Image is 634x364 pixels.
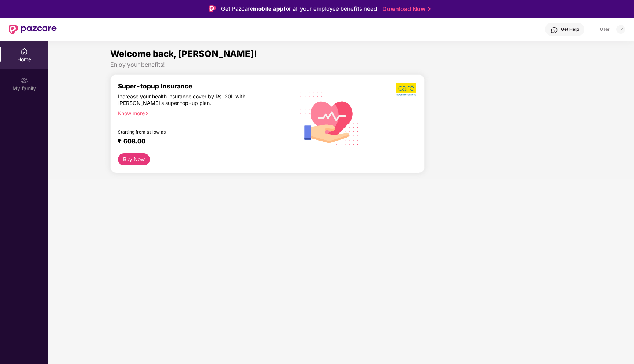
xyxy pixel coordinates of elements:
[21,77,28,84] img: svg+xml;base64,PHN2ZyB3aWR0aD0iMjAiIGhlaWdodD0iMjAiIHZpZXdCb3g9IjAgMCAyMCAyMCIgZmlsbD0ibm9uZSIgeG...
[9,25,57,34] img: New Pazcare Logo
[396,82,417,96] img: b5dec4f62d2307b9de63beb79f102df3.png
[253,5,284,12] strong: mobile app
[600,26,610,32] div: User
[118,129,261,134] div: Starting from as low as
[382,5,428,13] a: Download Now
[551,26,558,34] img: svg+xml;base64,PHN2ZyBpZD0iSGVscC0zMngzMiIgeG1sbnM9Imh0dHA6Ly93d3cudzMub3JnLzIwMDAvc3ZnIiB3aWR0aD...
[110,61,573,69] div: Enjoy your benefits!
[118,93,261,107] div: Increase your health insurance cover by Rs. 20L with [PERSON_NAME]’s super top-up plan.
[428,5,431,13] img: Stroke
[221,4,377,13] div: Get Pazcare for all your employee benefits need
[118,110,288,115] div: Know more
[118,153,150,165] button: Buy Now
[618,26,624,32] img: svg+xml;base64,PHN2ZyBpZD0iRHJvcGRvd24tMzJ4MzIiIHhtbG5zPSJodHRwOi8vd3d3LnczLm9yZy8yMDAwL3N2ZyIgd2...
[110,48,257,59] span: Welcome back, [PERSON_NAME]!
[561,26,579,32] div: Get Help
[118,82,292,90] div: Super-topup Insurance
[145,112,149,116] span: right
[295,82,365,153] img: svg+xml;base64,PHN2ZyB4bWxucz0iaHR0cDovL3d3dy53My5vcmcvMjAwMC9zdmciIHhtbG5zOnhsaW5rPSJodHRwOi8vd3...
[118,137,285,146] div: ₹ 608.00
[209,5,216,12] img: Logo
[21,48,28,55] img: svg+xml;base64,PHN2ZyBpZD0iSG9tZSIgeG1sbnM9Imh0dHA6Ly93d3cudzMub3JnLzIwMDAvc3ZnIiB3aWR0aD0iMjAiIG...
